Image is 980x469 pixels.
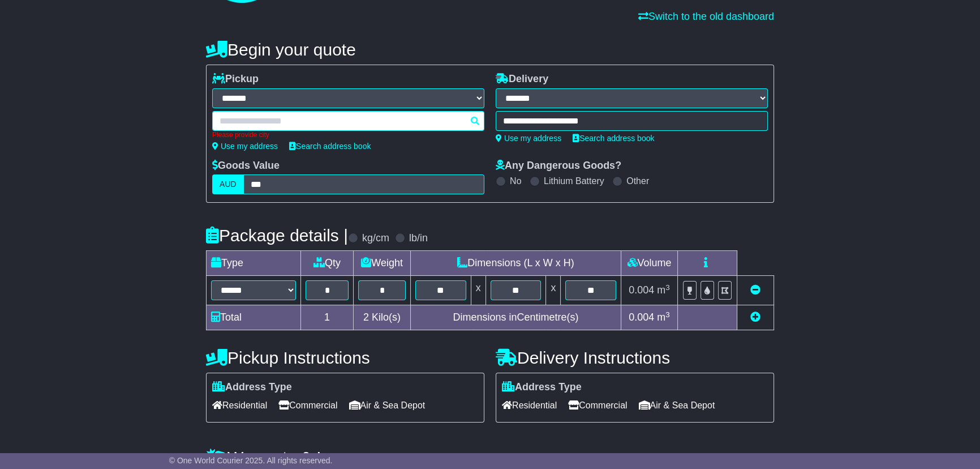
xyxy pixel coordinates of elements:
[212,111,484,131] typeahead: Please provide city
[502,396,557,414] span: Residential
[207,251,301,276] td: Type
[496,160,621,172] label: Any Dangerous Goods?
[657,284,670,296] span: m
[212,174,244,194] label: AUD
[212,396,267,414] span: Residential
[502,381,582,394] label: Address Type
[629,312,654,323] span: 0.004
[278,396,337,414] span: Commercial
[206,348,484,367] h4: Pickup Instructions
[409,232,428,245] label: lb/in
[349,396,425,414] span: Air & Sea Depot
[657,312,670,323] span: m
[212,160,280,172] label: Goods Value
[544,176,604,186] label: Lithium Battery
[665,283,670,292] sup: 3
[212,142,278,151] a: Use my address
[354,251,411,276] td: Weight
[354,305,411,330] td: Kilo(s)
[289,142,371,151] a: Search address book
[212,131,484,139] div: Please provide city
[546,276,561,305] td: x
[496,73,548,86] label: Delivery
[206,226,348,245] h4: Package details |
[629,284,654,296] span: 0.004
[510,176,521,186] label: No
[750,312,760,323] a: Add new item
[639,396,715,414] span: Air & Sea Depot
[206,448,774,467] h4: Warranty & Insurance
[496,134,561,143] a: Use my address
[626,176,649,186] label: Other
[573,134,654,143] a: Search address book
[207,305,301,330] td: Total
[212,73,259,86] label: Pickup
[410,305,621,330] td: Dimensions in Centimetre(s)
[665,310,670,319] sup: 3
[471,276,485,305] td: x
[301,305,354,330] td: 1
[638,11,774,22] a: Switch to the old dashboard
[410,251,621,276] td: Dimensions (L x W x H)
[301,251,354,276] td: Qty
[169,456,333,465] span: © One World Courier 2025. All rights reserved.
[212,381,292,394] label: Address Type
[568,396,627,414] span: Commercial
[362,232,389,245] label: kg/cm
[363,312,369,323] span: 2
[206,40,774,59] h4: Begin your quote
[621,251,677,276] td: Volume
[496,348,774,367] h4: Delivery Instructions
[750,284,760,296] a: Remove this item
